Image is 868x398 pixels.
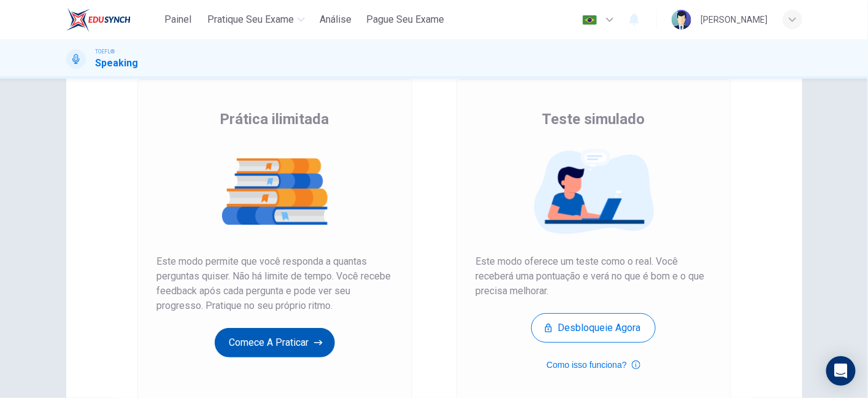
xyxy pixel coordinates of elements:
button: Painel [158,9,198,31]
div: [PERSON_NAME] [701,12,768,27]
button: Pratique seu exame [202,9,310,31]
div: Open Intercom Messenger [826,356,856,386]
button: Desbloqueie agora [531,313,656,343]
button: Análise [315,9,356,31]
span: Este modo permite que você responda a quantas perguntas quiser. Não há limite de tempo. Você rece... [157,254,393,313]
button: Comece a praticar [215,328,335,357]
button: Como isso funciona? [547,357,640,372]
span: Teste simulado [542,109,645,129]
button: Pague Seu Exame [361,9,449,31]
img: EduSynch logo [66,7,131,32]
img: Profile picture [672,10,691,29]
span: Painel [164,12,191,27]
span: Este modo oferece um teste como o real. Você receberá uma pontuação e verá no que é bom e o que p... [476,254,712,298]
img: pt [582,15,597,25]
span: TOEFL® [96,47,115,56]
span: Prática ilimitada [220,109,329,129]
span: Análise [320,12,351,27]
h1: Speaking [96,56,139,71]
span: Pratique seu exame [207,12,294,27]
span: Pague Seu Exame [366,12,444,27]
a: EduSynch logo [66,7,159,32]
